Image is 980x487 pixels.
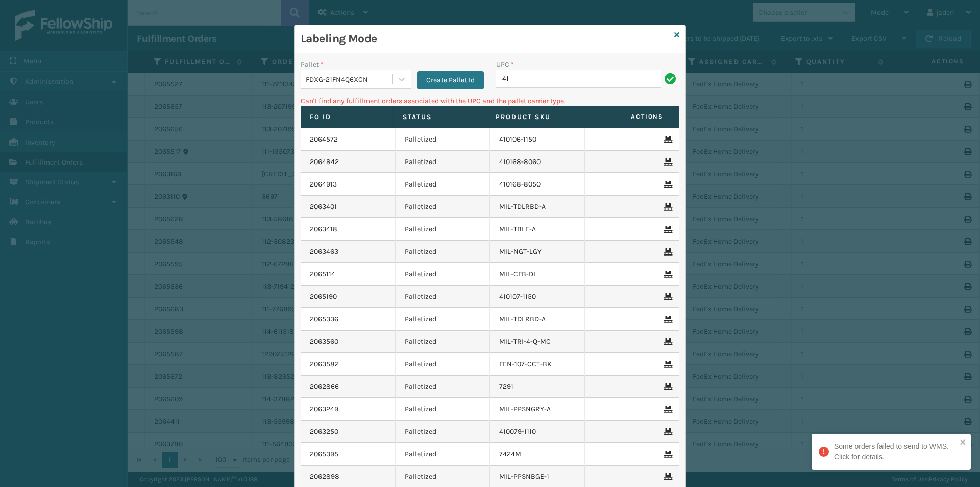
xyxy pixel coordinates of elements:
td: Palletized [396,173,491,196]
td: MIL-CFB-DL [490,263,585,286]
div: FDXG-21FN4Q6XCN [306,74,393,85]
a: 2063249 [310,404,338,414]
td: Palletized [396,286,491,308]
a: 2063463 [310,247,338,257]
td: Palletized [396,443,491,466]
a: 2065395 [310,449,338,459]
td: 7424M [490,443,585,466]
td: FEN-107-CCT-BK [490,353,585,376]
td: 410168-8050 [490,173,585,196]
label: Pallet [301,59,324,70]
td: Palletized [396,353,491,376]
label: Status [403,112,477,122]
td: MIL-NGT-LGY [490,241,585,263]
div: Some orders failed to send to WMS. Click for details. [834,441,957,462]
a: 2063401 [310,202,337,212]
label: Product SKU [496,112,570,122]
a: 2065114 [310,269,335,280]
h3: Labeling Mode [301,31,670,47]
a: 2064913 [310,179,337,190]
td: Palletized [396,308,491,331]
a: 2063582 [310,359,339,369]
td: Palletized [396,421,491,443]
a: 2064842 [310,157,339,167]
td: 410107-1150 [490,286,585,308]
td: MIL-TDLRBD-A [490,308,585,331]
i: Remove From Pallet [664,248,670,256]
i: Remove From Pallet [664,203,670,211]
i: Remove From Pallet [664,181,670,188]
p: Can't find any fulfillment orders associated with the UPC and the pallet carrier type. [301,96,679,106]
i: Remove From Pallet [664,428,670,435]
i: Remove From Pallet [664,136,670,143]
a: 2062898 [310,472,339,482]
td: Palletized [396,218,491,241]
td: Palletized [396,263,491,286]
td: Palletized [396,398,491,421]
i: Remove From Pallet [664,293,670,300]
td: Palletized [396,128,491,151]
td: 410106-1150 [490,128,585,151]
i: Remove From Pallet [664,226,670,233]
i: Remove From Pallet [664,383,670,390]
td: Palletized [396,241,491,263]
td: 410079-1110 [490,421,585,443]
i: Remove From Pallet [664,316,670,323]
td: 7291 [490,376,585,398]
td: Palletized [396,151,491,173]
label: Fo Id [310,112,384,122]
i: Remove From Pallet [664,451,670,458]
button: Create Pallet Id [417,71,484,89]
a: 2063560 [310,337,338,347]
i: Remove From Pallet [664,406,670,413]
td: MIL-TBLE-A [490,218,585,241]
i: Remove From Pallet [664,158,670,166]
td: MIL-TDLRBD-A [490,196,585,218]
td: Palletized [396,331,491,353]
td: Palletized [396,376,491,398]
a: 2062866 [310,382,339,392]
i: Remove From Pallet [664,473,670,480]
td: 410168-8060 [490,151,585,173]
a: 2063418 [310,224,337,235]
span: Actions [582,108,670,125]
td: MIL-TRI-4-Q-MC [490,331,585,353]
button: close [960,438,967,448]
td: MIL-PPSNGRY-A [490,398,585,421]
i: Remove From Pallet [664,271,670,278]
i: Remove From Pallet [664,338,670,345]
a: 2065190 [310,292,337,302]
a: 2063250 [310,427,338,437]
label: UPC [496,59,514,70]
a: 2065336 [310,314,338,324]
td: Palletized [396,196,491,218]
a: 2064572 [310,134,338,145]
i: Remove From Pallet [664,361,670,368]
